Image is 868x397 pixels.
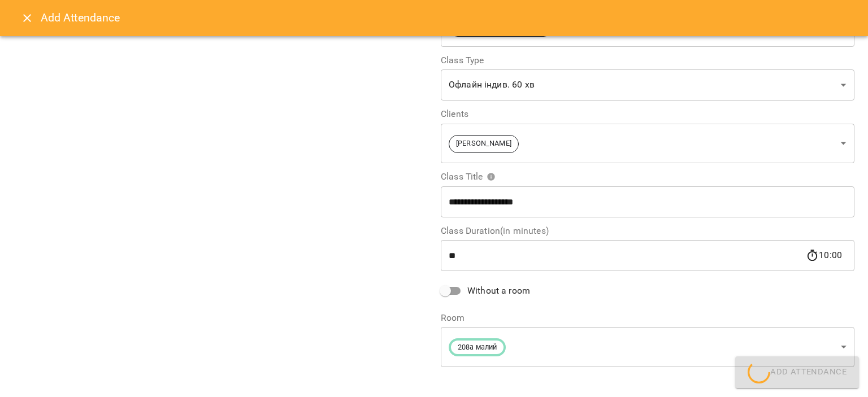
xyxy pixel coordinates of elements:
[441,123,854,163] div: [PERSON_NAME]
[467,284,530,298] span: Without a room
[441,110,854,119] label: Clients
[14,5,41,32] button: Close
[441,69,854,101] div: Офлайн індив. 60 хв
[451,342,504,353] span: 208а малий
[441,172,496,181] span: Class Title
[441,327,854,367] div: 208а малий
[441,226,854,235] label: Class Duration(in minutes)
[449,138,518,149] span: [PERSON_NAME]
[487,172,496,181] svg: Please specify class title or select clients
[441,56,854,65] label: Class Type
[441,313,854,322] label: Room
[41,9,854,27] h6: Add Attendance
